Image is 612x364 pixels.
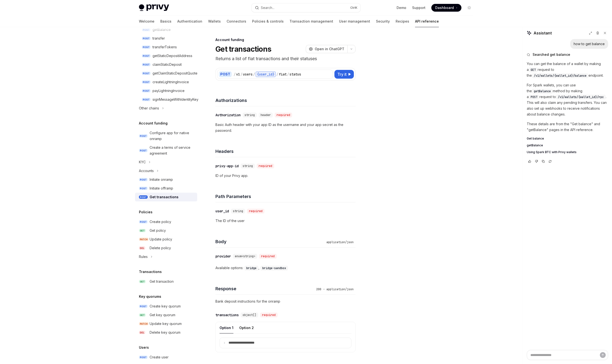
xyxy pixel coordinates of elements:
a: POSTtransferTokens [135,43,197,51]
div: payLightningInvoice [153,88,185,94]
a: POSTGet transactions [135,193,197,201]
button: Copy chat response [540,159,546,164]
img: light logo [139,4,169,11]
a: POSTInitiate onramp [135,175,197,184]
div: Update key quorum [150,321,182,327]
h5: Transactions [139,269,162,275]
button: Toggle Accounts section [135,166,197,175]
a: GETGet key quorum [135,311,197,319]
div: users [243,72,253,77]
div: required [259,254,277,259]
a: POSTCreate key quorum [135,302,197,311]
a: API reference [415,16,439,27]
h4: Path Parameters [215,193,356,200]
a: Using Spark BTC with Privy wallets [527,150,608,154]
span: POST [142,89,151,93]
span: Get balance [527,137,544,141]
div: Get key quorum [150,312,175,318]
div: / [253,72,255,77]
a: Security [376,16,390,27]
h4: Headers [215,148,356,155]
button: Reload last chat [547,159,553,164]
code: bridge [244,266,258,271]
a: Get balance [527,137,608,141]
a: POSTConfigure app for native onramp [135,129,197,143]
div: / [287,72,289,77]
span: Dashboard [435,5,454,10]
div: Create user [150,354,169,360]
div: user_id [215,209,229,214]
span: POST [142,80,151,84]
a: POSTcreateLightningInvoice [135,78,197,86]
h4: Response [215,285,314,292]
a: Wallets [208,16,221,27]
a: Dashboard [431,4,461,12]
div: Accounts [139,168,154,174]
div: Get transaction [150,279,174,284]
a: Support [412,5,425,10]
span: string [245,113,255,117]
p: ID of your Privy app. [215,173,356,179]
a: Transaction management [289,16,333,27]
div: / [276,72,278,77]
div: POST [219,71,232,77]
button: Open in ChatGPT [306,45,347,53]
div: Option 1 [220,322,233,333]
span: GET [139,229,146,232]
a: POSTInitiate offramp [135,184,197,193]
a: Welcome [139,16,154,27]
span: DEL [139,331,145,334]
div: , [244,265,260,271]
a: Demo [397,5,406,10]
a: Recipes [396,16,409,27]
span: POST [139,178,148,182]
span: enum<string> [235,254,255,258]
span: Try it [337,71,347,77]
span: getBalance [534,89,551,93]
button: Toggle Rules section [135,252,197,261]
a: Connectors [227,16,246,27]
div: Create policy [150,219,171,225]
p: Bank deposit instructions for the onramp [215,298,356,304]
div: Rules [139,254,148,260]
span: POST [531,95,537,99]
h5: Key quorums [139,294,161,299]
div: KYC [139,159,146,165]
span: GET [531,68,536,72]
div: / [234,72,236,77]
h5: Users [139,345,149,350]
span: POST [139,220,148,224]
span: POST [142,72,151,75]
div: required [260,313,278,317]
button: Toggle Other chains section [135,104,197,113]
div: Search... [261,5,274,11]
div: how to get balance [574,41,605,46]
a: POSTtransfer [135,34,197,43]
div: Delete policy [150,245,171,251]
div: required [257,164,274,168]
a: POSTpayLightningInvoice [135,86,197,95]
div: required [275,113,292,117]
a: POSTsignMessageWithIdentityKey [135,95,197,104]
span: POST [139,305,148,308]
button: Vote that response was good [527,159,533,164]
span: POST [139,356,148,359]
div: provider [215,254,231,259]
div: transactions [215,313,239,317]
span: POST [142,45,151,49]
span: GET [139,313,146,317]
h5: Policies [139,209,153,215]
div: getClaimStaticDepositQuote [153,70,197,76]
div: Other chains [139,105,159,111]
span: POST [139,134,148,138]
a: POSTclaimStaticDeposit [135,60,197,69]
div: createLightningInvoice [153,79,189,85]
button: Vote that response was not good [534,159,539,164]
div: / [240,72,242,77]
a: DELDelete policy [135,244,197,252]
span: DEL [139,246,145,250]
a: Policies & controls [252,16,284,27]
div: 200 - application/json [314,287,356,292]
div: transfer [153,35,165,41]
button: Try it [334,70,354,79]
